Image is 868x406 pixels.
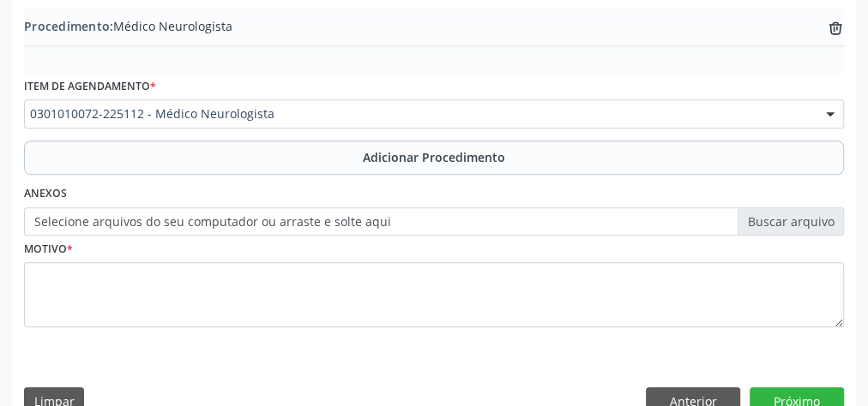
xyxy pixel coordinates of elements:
label: Motivo [24,236,73,262]
span: Médico Neurologista [24,17,232,35]
button: Adicionar Procedimento [24,140,844,175]
label: Item de agendamento [24,74,156,100]
label: Anexos [24,181,67,207]
span: 0301010072-225112 - Médico Neurologista [30,105,809,122]
span: Procedimento: [24,18,113,34]
span: Adicionar Procedimento [363,148,505,166]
